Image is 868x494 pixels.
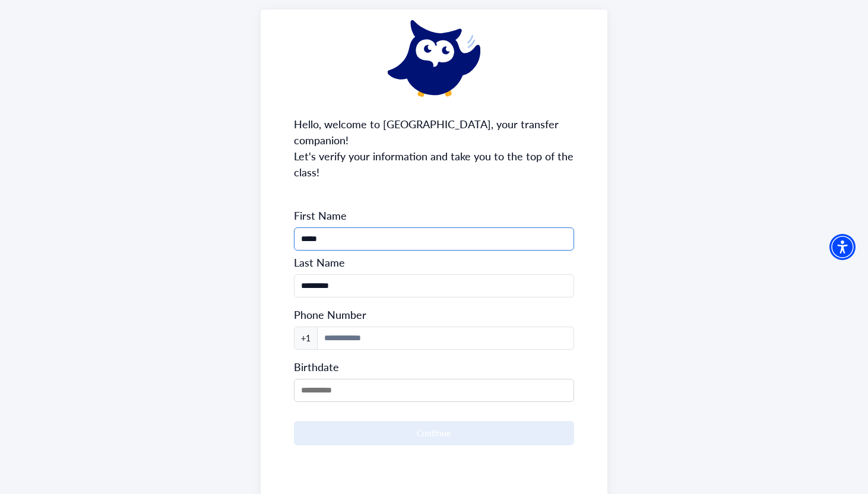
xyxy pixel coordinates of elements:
[294,359,339,374] span: Birthdate
[294,308,366,322] label: Phone Number
[829,234,856,260] div: Accessibility Menu
[294,116,575,180] span: Hello, welcome to [GEOGRAPHIC_DATA], your transfer companion! Let's verify your information and t...
[294,255,575,270] span: Last Name
[294,227,575,251] input: Phone Number
[294,379,575,402] input: MM/DD/YYYY
[388,20,480,97] img: eddy-waving
[294,327,318,350] span: +1
[294,208,575,223] span: First Name
[294,274,575,297] input: Phone Number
